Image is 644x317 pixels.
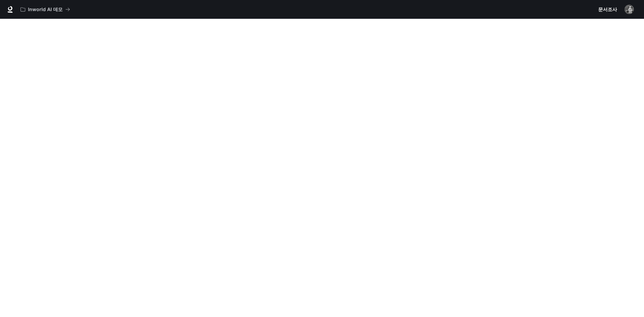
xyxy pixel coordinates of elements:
[598,5,617,14] span: 문서조사
[595,3,620,16] a: 문서조사
[28,7,63,12] p: Inworld AI 데모
[622,3,636,16] button: 사용자 아바타
[624,5,634,14] img: 사용자 아바타
[18,3,73,16] button: 모든 작업 공간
